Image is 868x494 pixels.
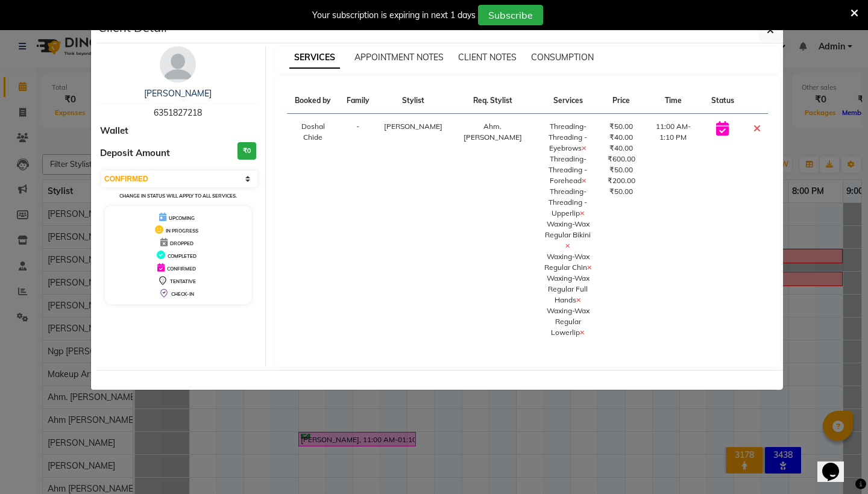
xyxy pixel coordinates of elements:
span: 6351827218 [154,107,202,118]
div: Threading-Threading - Upperlip [542,186,593,219]
span: IN PROGRESS [166,228,198,234]
small: Change in status will apply to all services. [119,193,237,199]
div: ₹40.00 [608,132,635,143]
span: CLIENT NOTES [458,52,517,63]
td: - [339,114,377,346]
div: ₹40.00 [608,143,635,154]
span: COMPLETED [168,253,197,259]
span: CHECK-IN [171,291,194,297]
span: CONSUMPTION [531,52,594,63]
span: DROPPED [170,240,193,246]
th: Services [535,88,600,114]
iframe: chat widget [817,446,856,482]
th: Family [339,88,377,114]
th: Time [643,88,704,114]
span: Deposit Amount [100,146,170,160]
div: ₹200.00 [608,175,635,186]
span: CONFIRMED [167,266,196,272]
span: SERVICES [289,47,340,69]
span: UPCOMING [169,215,195,221]
span: Wallet [100,124,128,138]
div: Waxing-Wax Regular Bikini [542,219,593,251]
h3: ₹0 [237,142,256,160]
th: Booked by [287,88,339,114]
td: Doshal Chide [287,114,339,346]
div: ₹50.00 [608,164,635,175]
div: Waxing-Wax Regular Lowerlip [542,305,593,338]
button: Subscribe [478,5,543,25]
th: Status [704,88,741,114]
th: Price [600,88,643,114]
div: Waxing-Wax Regular Chin [542,251,593,273]
a: [PERSON_NAME] [144,88,212,99]
td: 11:00 AM-1:10 PM [643,114,704,346]
span: APPOINTMENT NOTES [354,52,444,63]
span: [PERSON_NAME] [384,122,442,131]
span: TENTATIVE [170,278,196,284]
th: Req. Stylist [450,88,536,114]
div: ₹50.00 [608,121,635,132]
th: Stylist [377,88,450,114]
div: ₹600.00 [608,154,635,164]
div: Your subscription is expiring in next 1 days [312,9,476,22]
div: Waxing-Wax Regular Full Hands [542,273,593,305]
div: ₹50.00 [608,186,635,197]
div: Threading-Threading - Forehead [542,154,593,186]
img: avatar [160,46,196,83]
span: Ahm. [PERSON_NAME] [464,122,522,142]
div: Threading-Threading - Eyebrows [542,121,593,154]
